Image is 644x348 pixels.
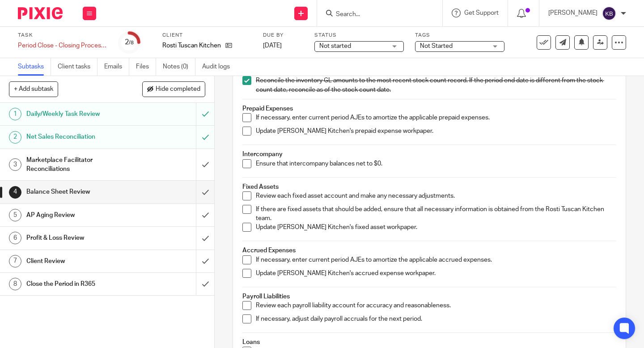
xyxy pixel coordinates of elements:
[602,6,616,21] img: svg%3E
[420,43,453,49] span: Not Started
[242,104,616,113] h4: Prepaid Expenses
[162,32,252,39] label: Client
[9,209,21,221] div: 5
[58,58,97,76] a: Client tasks
[256,159,616,168] p: Ensure that intercompany balances net to $0.
[163,58,195,76] a: Notes (0)
[256,255,616,264] p: If necessary, enter current period AJEs to amortize the applicable accrued expenses.
[136,58,156,76] a: Files
[9,81,58,97] button: + Add subtask
[319,43,351,49] span: Not started
[26,208,134,222] h1: AP Aging Review
[9,108,21,120] div: 1
[18,58,51,76] a: Subtasks
[242,182,616,191] h4: Fixed Assets
[9,158,21,171] div: 3
[129,40,134,45] small: /8
[9,232,21,244] div: 6
[142,81,205,97] button: Hide completed
[9,255,21,267] div: 7
[256,301,616,310] p: Review each payroll liability account for accuracy and reasonableness.
[256,205,616,223] p: If there are fixed assets that should be added, ensure that all necessary information is obtained...
[26,107,134,121] h1: Daily/Weekly Task Review
[104,58,129,76] a: Emails
[548,8,597,17] p: [PERSON_NAME]
[415,32,504,39] label: Tags
[18,32,107,39] label: Task
[26,185,134,199] h1: Balance Sheet Review
[263,42,282,49] span: [DATE]
[256,76,616,94] p: Reconcile the inventory GL amounts to the most recent stock count record. If the period end date ...
[18,41,107,50] div: Period Close - Closing Processes
[242,246,616,255] h4: Accrued Expenses
[9,278,21,290] div: 8
[156,86,200,93] span: Hide completed
[9,131,21,144] div: 2
[9,186,21,199] div: 4
[242,150,616,159] h4: Intercompany
[314,32,404,39] label: Status
[335,11,415,19] input: Search
[26,231,134,245] h1: Profit & Loss Review
[256,223,616,232] p: Update [PERSON_NAME] Kitchen's fixed asset workpaper.
[256,113,616,122] p: If necessary, enter current period AJEs to amortize the applicable prepaid expenses.
[18,7,63,19] img: Pixie
[162,41,221,50] p: Rosti Tuscan Kitchen
[26,153,134,176] h1: Marketplace Facilitator Reconciliations
[242,292,616,301] h4: Payroll Liabilities
[125,37,134,47] div: 2
[26,277,134,291] h1: Close the Period in R365
[256,191,616,200] p: Review each fixed asset account and make any necessary adjustments.
[263,32,303,39] label: Due by
[256,314,616,323] p: If necessary, adjust daily payroll accruals for the next period.
[256,127,616,136] p: Update [PERSON_NAME] Kitchen's prepaid expense workpaper.
[242,338,616,347] h4: Loans
[26,255,134,268] h1: Client Review
[464,10,499,16] span: Get Support
[26,130,134,144] h1: Net Sales Reconciliation
[202,58,237,76] a: Audit logs
[256,269,616,278] p: Update [PERSON_NAME] Kitchen's accrued expense workpaper.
